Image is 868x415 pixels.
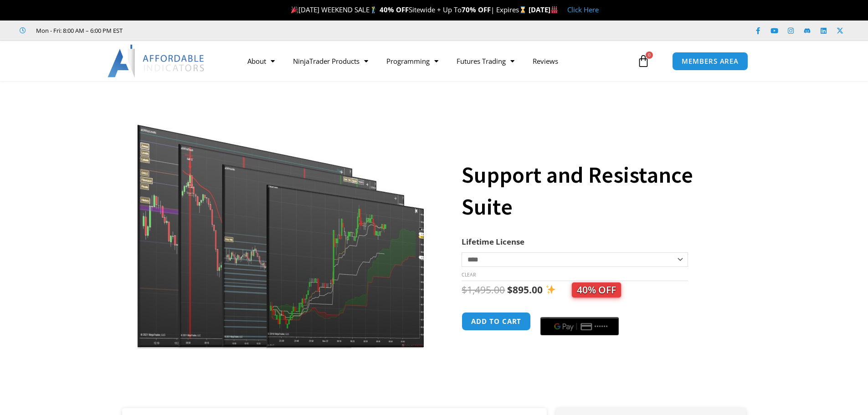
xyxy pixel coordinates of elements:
[238,51,635,72] nav: Menu
[238,51,284,72] a: About
[519,6,526,13] img: ⌛
[539,311,621,312] iframe: Secure express checkout frame
[462,5,491,14] strong: 70% OFF
[646,51,653,59] span: 0
[462,159,728,223] h1: Support and Resistance Suite
[595,323,608,330] text: ••••••
[507,283,513,296] span: $
[540,317,619,335] button: Buy with GPay
[289,5,528,14] span: [DATE] WEEKEND SALE Sitewide + Up To | Expires
[682,58,739,65] span: MEMBERS AREA
[135,97,428,349] img: Support and Resistance Suite 1
[567,5,599,14] a: Click Here
[672,52,748,71] a: MEMBERS AREA
[291,6,298,13] img: 🎉
[546,285,555,294] img: ✨
[507,283,543,296] bdi: 895.00
[377,51,447,72] a: Programming
[462,236,524,247] label: Lifetime License
[370,6,377,13] img: 🏌️‍♂️
[462,283,505,296] bdi: 1,495.00
[34,25,123,36] span: Mon - Fri: 8:00 AM – 6:00 PM EST
[623,48,663,74] a: 0
[108,45,205,77] img: LogoAI | Affordable Indicators – NinjaTrader
[551,6,558,13] img: 🏭
[524,51,567,72] a: Reviews
[462,312,531,331] button: Add to cart
[380,5,409,14] strong: 40% OFF
[447,51,524,72] a: Futures Trading
[572,282,621,297] span: 40% OFF
[135,26,272,35] iframe: Customer reviews powered by Trustpilot
[462,272,476,278] a: Clear options
[284,51,377,72] a: NinjaTrader Products
[462,283,467,296] span: $
[529,5,558,14] strong: [DATE]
